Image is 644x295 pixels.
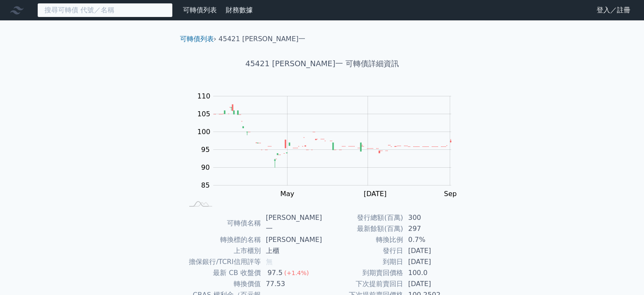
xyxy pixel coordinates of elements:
td: 上櫃 [261,245,322,256]
td: 發行日 [322,245,403,256]
a: 可轉債列表 [183,6,217,14]
tspan: Sep [444,190,456,198]
td: 0.7% [403,234,461,245]
h1: 45421 [PERSON_NAME]一 可轉債詳細資訊 [173,58,471,70]
td: [PERSON_NAME] [261,234,322,245]
tspan: 85 [201,181,210,189]
tspan: 105 [197,110,210,118]
td: 到期賣回價格 [322,267,403,278]
td: [DATE] [403,278,461,289]
td: [DATE] [403,256,461,267]
td: 下次提前賣回日 [322,278,403,289]
td: [PERSON_NAME]一 [261,212,322,234]
td: 上市櫃別 [183,245,261,256]
a: 登入／註冊 [590,3,637,17]
td: 300 [403,212,461,223]
g: Chart [193,92,464,198]
td: [DATE] [403,245,461,256]
li: › [180,34,216,44]
tspan: [DATE] [364,190,387,198]
td: 77.53 [261,278,322,289]
tspan: 110 [197,92,210,100]
td: 可轉債名稱 [183,212,261,234]
div: 97.5 [266,267,285,278]
span: 無 [266,258,273,266]
tspan: 95 [201,146,210,154]
input: 搜尋可轉債 代號／名稱 [37,3,173,17]
td: 發行總額(百萬) [322,212,403,223]
td: 最新餘額(百萬) [322,223,403,234]
li: 45421 [PERSON_NAME]一 [218,34,305,44]
td: 最新 CB 收盤價 [183,267,261,278]
td: 100.0 [403,267,461,278]
span: (+1.4%) [284,270,309,276]
td: 轉換比例 [322,234,403,245]
td: 297 [403,223,461,234]
tspan: May [280,190,294,198]
td: 擔保銀行/TCRI信用評等 [183,256,261,267]
a: 可轉債列表 [180,35,214,43]
td: 轉換標的名稱 [183,234,261,245]
td: 轉換價值 [183,278,261,289]
tspan: 100 [197,128,210,136]
td: 到期日 [322,256,403,267]
tspan: 90 [201,163,210,171]
a: 財務數據 [226,6,253,14]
